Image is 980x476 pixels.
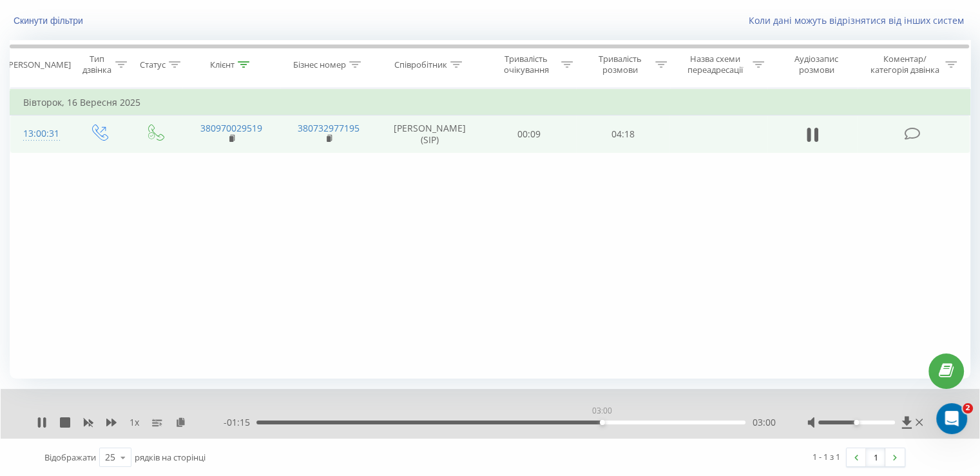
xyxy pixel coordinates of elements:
[779,54,854,75] div: Аудіозапис розмови
[10,15,90,26] button: Скинути фільтри
[44,451,96,463] span: Відображати
[200,122,262,134] a: 380970029519
[963,403,973,413] span: 2
[298,122,360,134] a: 380732977195
[23,121,57,146] div: 13:00:31
[105,451,115,464] div: 25
[812,450,840,463] div: 1 - 1 з 1
[867,54,942,75] div: Коментар/категорія дзвінка
[135,451,206,463] span: рядків на сторінці
[590,402,615,420] div: 03:00
[81,54,111,75] div: Тип дзвінка
[140,59,166,70] div: Статус
[576,115,669,153] td: 04:18
[483,115,576,153] td: 00:09
[130,416,139,429] span: 1 x
[10,90,970,115] td: Вівторок, 16 Вересня 2025
[494,54,559,75] div: Тривалість очікування
[866,448,885,466] a: 1
[600,420,605,425] div: Accessibility label
[378,115,483,153] td: [PERSON_NAME] (SIP)
[749,14,970,26] a: Коли дані можуть відрізнятися вiд інших систем
[752,416,775,429] span: 03:00
[6,59,71,70] div: [PERSON_NAME]
[210,59,235,70] div: Клієнт
[682,54,749,75] div: Назва схеми переадресації
[588,54,652,75] div: Тривалість розмови
[293,59,346,70] div: Бізнес номер
[936,403,967,434] iframe: Intercom live chat
[224,416,256,429] span: - 01:15
[854,420,859,425] div: Accessibility label
[394,59,447,70] div: Співробітник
